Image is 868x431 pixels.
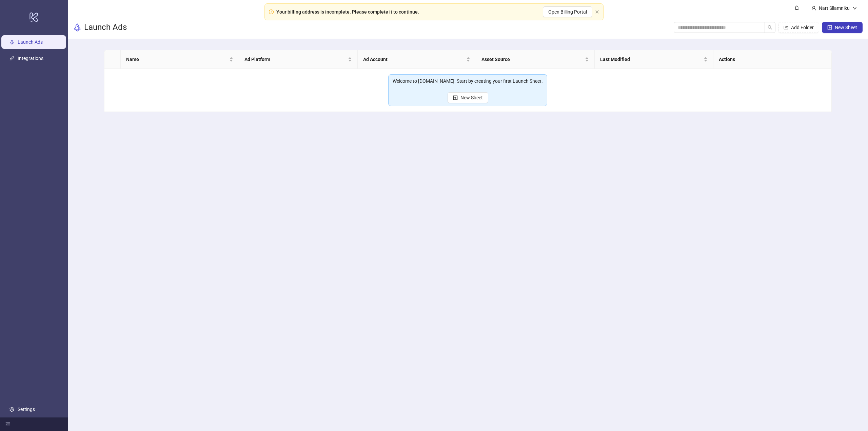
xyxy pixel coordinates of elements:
[543,6,592,17] button: Open Billing Portal
[448,92,488,103] button: New Sheet
[18,407,35,412] a: Settings
[852,6,857,11] span: down
[778,22,819,33] button: Add Folder
[121,50,239,69] th: Name
[784,25,788,30] span: folder-add
[835,25,857,30] span: New Sheet
[713,50,832,69] th: Actions
[595,10,599,14] span: close
[595,10,599,14] button: close
[5,422,10,427] span: menu-fold
[827,25,832,30] span: plus-square
[476,50,595,69] th: Asset Source
[600,56,702,63] span: Last Modified
[822,22,863,33] button: New Sheet
[276,8,419,16] div: Your billing address is incomplete. Please complete it to continue.
[18,56,43,61] a: Integrations
[794,5,799,10] span: bell
[73,23,81,32] span: rocket
[393,77,543,85] div: Welcome to [DOMAIN_NAME]. Start by creating your first Launch Sheet.
[816,4,852,12] div: Nart Sllamniku
[358,50,476,69] th: Ad Account
[244,56,347,63] span: Ad Platform
[811,6,816,11] span: user
[363,56,465,63] span: Ad Account
[84,22,127,33] h3: Launch Ads
[791,25,814,30] span: Add Folder
[126,56,228,63] span: Name
[239,50,358,69] th: Ad Platform
[481,56,584,63] span: Asset Source
[548,9,587,15] span: Open Billing Portal
[453,95,458,100] span: plus-square
[768,25,772,30] span: search
[18,39,43,45] a: Launch Ads
[460,95,483,100] span: New Sheet
[595,50,713,69] th: Last Modified
[269,9,274,14] span: exclamation-circle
